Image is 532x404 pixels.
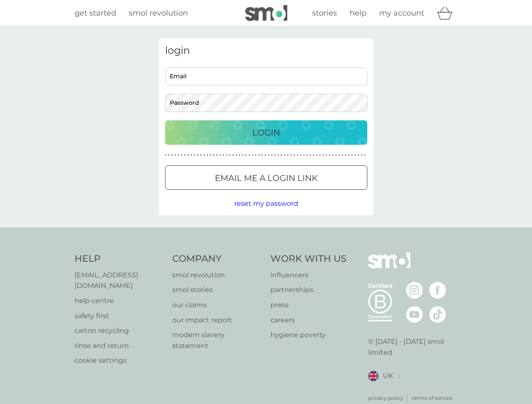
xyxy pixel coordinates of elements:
[270,252,347,266] h4: Work With Us
[322,153,324,157] p: ●
[172,252,262,266] h4: Company
[364,153,366,157] p: ●
[213,153,215,157] p: ●
[75,355,164,366] a: cookie settings
[306,153,308,157] p: ●
[75,311,164,322] a: safety first
[338,153,340,157] p: ●
[303,153,305,157] p: ●
[368,371,379,381] img: UK flag
[234,199,298,207] span: reset my password
[75,295,164,306] a: help centre
[354,153,356,157] p: ●
[229,153,231,157] p: ●
[270,300,347,311] a: press
[191,153,192,157] p: ●
[379,7,424,19] a: my account
[437,5,458,21] div: basket
[239,153,241,157] p: ●
[350,7,366,19] a: help
[277,153,279,157] p: ●
[397,374,400,378] img: select a new location
[174,153,176,157] p: ●
[351,153,353,157] p: ●
[165,120,367,145] button: Login
[361,153,363,157] p: ●
[329,153,330,157] p: ●
[265,153,266,157] p: ●
[75,252,164,266] h4: Help
[345,153,347,157] p: ●
[194,153,195,157] p: ●
[429,282,446,299] img: visit the smol Facebook page
[203,153,205,157] p: ●
[368,336,458,358] p: © [DATE] - [DATE] smol limited
[207,153,209,157] p: ●
[252,126,280,139] p: Login
[406,306,423,323] img: visit the smol Youtube page
[172,300,262,311] a: our claims
[379,8,424,18] span: my account
[258,153,260,157] p: ●
[165,165,367,190] button: Email me a login link
[319,153,321,157] p: ●
[274,153,276,157] p: ●
[270,315,347,326] a: careers
[255,153,257,157] p: ●
[268,153,270,157] p: ●
[313,153,314,157] p: ●
[281,153,282,157] p: ●
[171,153,173,157] p: ●
[75,340,164,351] a: rinse and return
[165,153,167,157] p: ●
[316,153,318,157] p: ●
[261,153,263,157] p: ●
[368,394,403,402] a: privacy policy
[172,284,262,295] p: smol stories
[358,153,359,157] p: ●
[75,270,164,291] a: [EMAIL_ADDRESS][DOMAIN_NAME]
[233,153,234,157] p: ●
[197,153,199,157] p: ●
[312,7,337,19] a: stories
[226,153,227,157] p: ●
[294,153,295,157] p: ●
[310,153,311,157] p: ●
[270,270,347,281] p: influencers
[284,153,286,157] p: ●
[412,394,452,402] p: terms of service
[297,153,298,157] p: ●
[172,330,262,351] p: modern slavery statement
[223,153,225,157] p: ●
[172,315,262,326] a: our impact report
[342,153,343,157] p: ●
[210,153,211,157] p: ●
[270,284,347,295] a: partnerships
[326,153,327,157] p: ●
[300,153,302,157] p: ●
[200,153,202,157] p: ●
[249,153,250,157] p: ●
[172,270,262,281] a: smol revolution
[181,153,183,157] p: ●
[245,153,247,157] p: ●
[312,8,337,18] span: stories
[332,153,334,157] p: ●
[270,330,347,340] p: hygiene poverty
[75,8,116,18] span: get started
[429,306,446,323] img: visit the smol Tiktok page
[75,325,164,336] a: carton recycling
[350,8,366,18] span: help
[168,153,170,157] p: ●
